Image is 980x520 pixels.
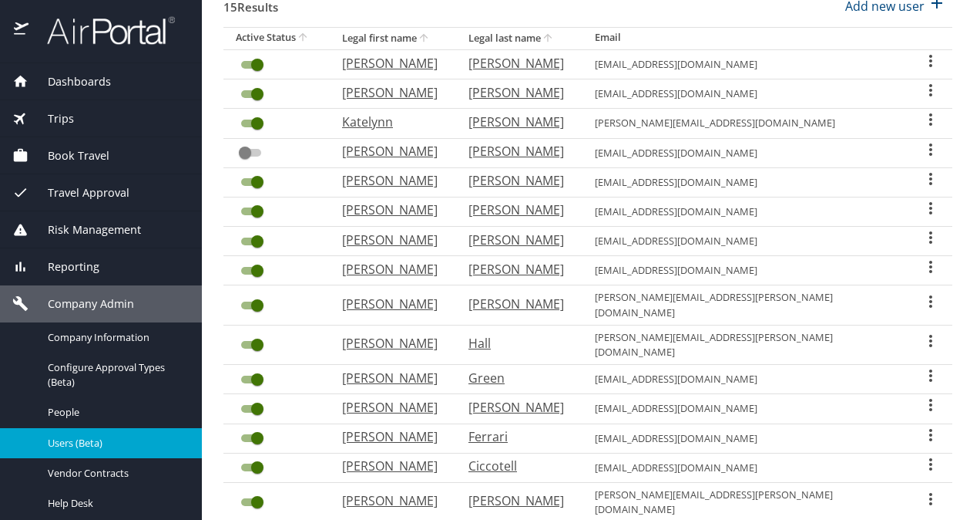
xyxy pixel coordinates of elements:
p: [PERSON_NAME] [468,398,564,417]
td: [EMAIL_ADDRESS][DOMAIN_NAME] [582,79,909,109]
td: [PERSON_NAME][EMAIL_ADDRESS][PERSON_NAME][DOMAIN_NAME] [582,325,909,364]
p: [PERSON_NAME] [342,83,438,102]
td: [PERSON_NAME][EMAIL_ADDRESS][DOMAIN_NAME] [582,109,909,138]
p: [PERSON_NAME] [342,231,438,249]
button: sort [417,32,432,46]
span: Vendor Contracts [48,466,183,481]
p: [PERSON_NAME] [468,201,564,219]
p: [PERSON_NAME] [342,295,438,313]
p: [PERSON_NAME] [342,54,438,73]
span: Dashboards [29,73,111,90]
p: [PERSON_NAME] [468,295,564,313]
p: [PERSON_NAME] [342,457,438,475]
p: Green [468,369,564,387]
button: sort [541,32,556,46]
td: [EMAIL_ADDRESS][DOMAIN_NAME] [582,227,909,256]
p: [PERSON_NAME] [468,260,564,279]
span: People [48,405,183,420]
span: Risk Management [29,221,141,238]
span: Trips [29,110,74,127]
p: [PERSON_NAME] [342,369,438,387]
p: [PERSON_NAME] [342,201,438,219]
td: [EMAIL_ADDRESS][DOMAIN_NAME] [582,453,909,482]
span: Book Travel [29,147,109,164]
td: [EMAIL_ADDRESS][DOMAIN_NAME] [582,138,909,167]
th: Active Status [223,27,330,49]
button: sort [296,31,311,46]
p: [PERSON_NAME] [342,334,438,353]
p: [PERSON_NAME] [342,260,438,279]
span: Help Desk [48,496,183,511]
span: Reporting [29,258,99,275]
img: icon-airportal.png [14,15,30,46]
td: [EMAIL_ADDRESS][DOMAIN_NAME] [582,167,909,197]
td: [EMAIL_ADDRESS][DOMAIN_NAME] [582,197,909,226]
p: [PERSON_NAME] [468,171,564,190]
p: [PERSON_NAME] [342,398,438,417]
th: Legal last name [456,27,582,49]
p: Katelynn [342,113,438,131]
p: [PERSON_NAME] [468,83,564,102]
span: Users (Beta) [48,436,183,451]
p: Ferrari [468,427,564,446]
td: [EMAIL_ADDRESS][DOMAIN_NAME] [582,49,909,79]
p: [PERSON_NAME] [468,491,564,510]
span: Travel Approval [29,184,129,201]
th: Email [582,27,909,49]
td: [EMAIL_ADDRESS][DOMAIN_NAME] [582,424,909,453]
p: [PERSON_NAME] [468,231,564,249]
p: [PERSON_NAME] [342,427,438,446]
span: Company Admin [29,295,134,312]
th: Legal first name [330,27,456,49]
p: [PERSON_NAME] [468,54,564,73]
p: [PERSON_NAME] [342,142,438,160]
p: [PERSON_NAME] [342,171,438,190]
td: [EMAIL_ADDRESS][DOMAIN_NAME] [582,394,909,424]
p: Hall [468,334,564,353]
td: [PERSON_NAME][EMAIL_ADDRESS][PERSON_NAME][DOMAIN_NAME] [582,285,909,325]
p: [PERSON_NAME] [342,491,438,510]
p: [PERSON_NAME] [468,142,564,160]
img: airportal-logo.png [30,15,175,46]
span: Company Information [48,330,183,345]
td: [EMAIL_ADDRESS][DOMAIN_NAME] [582,365,909,394]
p: Ciccotell [468,457,564,475]
td: [EMAIL_ADDRESS][DOMAIN_NAME] [582,256,909,285]
span: Configure Approval Types (Beta) [48,360,183,390]
p: [PERSON_NAME] [468,113,564,131]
